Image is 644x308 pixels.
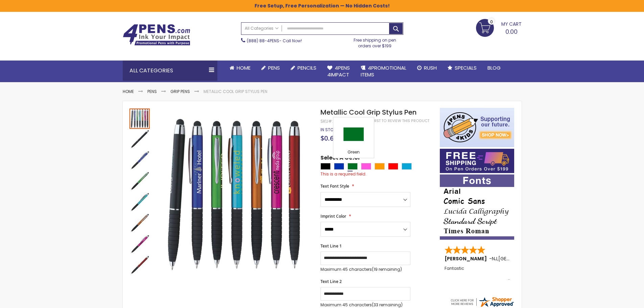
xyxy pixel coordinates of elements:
[129,192,150,213] img: Metallic Cool Grip Stylus Pen
[445,266,510,281] div: Fantastic
[320,127,339,133] span: In stock
[247,38,302,44] span: - Call Now!
[505,27,518,36] span: 0.00
[241,23,282,34] a: All Categories
[320,243,342,249] span: Text Line 1
[247,38,279,44] a: (888) 88-4PENS
[412,61,442,75] a: Rush
[388,163,398,170] div: Red
[402,163,412,170] div: Turquoise
[372,266,402,272] span: (19 remaining)
[123,61,217,81] div: All Categories
[204,89,267,94] li: Metallic Cool Grip Stylus Pen
[320,163,331,170] div: Black
[375,163,385,170] div: Orange
[320,267,410,272] p: Maximum 45 characters
[355,61,412,82] a: 4PROMOTIONALITEMS
[129,171,150,192] img: Metallic Cool Grip Stylus Pen
[320,118,333,124] strong: SKU
[492,255,497,262] span: NJ
[129,255,150,276] img: Metallic Cool Grip Stylus Pen
[129,129,150,150] img: Metallic Cool Grip Stylus Pen
[320,134,337,143] span: $0.68
[129,234,150,255] div: Metallic Cool Grip Stylus Pen
[129,150,150,171] div: Metallic Cool Grip Stylus Pen
[268,64,280,71] span: Pens
[320,171,433,177] div: This is a required field.
[129,234,150,255] img: Metallic Cool Grip Stylus Pen
[129,171,150,192] div: Metallic Cool Grip Stylus Pen
[245,26,279,31] span: All Categories
[170,89,190,94] a: Grip Pens
[320,279,342,284] span: Text Line 2
[129,192,150,213] div: Metallic Cool Grip Stylus Pen
[285,61,322,75] a: Pencils
[297,64,316,71] span: Pencils
[320,108,416,117] span: Metallic Cool Grip Stylus Pen
[224,61,256,75] a: Home
[476,19,522,36] a: 0.00 0
[123,89,134,94] a: Home
[334,163,344,170] div: Blue
[440,149,514,173] img: Free shipping on orders over $199
[237,64,251,71] span: Home
[322,61,355,82] a: 4Pens4impact
[445,255,489,262] span: [PERSON_NAME]
[320,183,349,189] span: Text Font Style
[129,108,150,129] div: Metallic Cool Grip Stylus Pen
[129,150,150,171] img: Metallic Cool Grip Stylus Pen
[256,61,285,75] a: Pens
[487,64,501,71] span: Blog
[440,108,514,147] img: 4pens 4 kids
[440,174,514,240] img: font-personalization-examples
[320,302,410,308] p: Maximum 45 characters
[320,154,360,163] span: Select A Color
[123,24,190,46] img: 4Pens Custom Pens and Promotional Products
[482,61,506,75] a: Blog
[347,35,403,48] div: Free shipping on pen orders over $199
[129,129,150,150] div: Metallic Cool Grip Stylus Pen
[424,64,437,71] span: Rush
[348,163,358,170] div: Green
[335,149,372,156] div: Green
[358,118,429,123] a: Be the first to review this product
[129,213,150,234] img: Metallic Cool Grip Stylus Pen
[498,255,548,262] span: [GEOGRAPHIC_DATA]
[327,64,350,78] span: 4Pens 4impact
[455,64,477,71] span: Specials
[442,61,482,75] a: Specials
[361,64,406,78] span: 4PROMOTIONAL ITEMS
[129,255,150,276] div: Metallic Cool Grip Stylus Pen
[157,118,312,272] img: Metallic Cool Grip Stylus Pen
[147,89,157,94] a: Pens
[320,213,346,219] span: Imprint Color
[361,163,371,170] div: Pink
[129,213,150,234] div: Metallic Cool Grip Stylus Pen
[372,302,403,308] span: (33 remaining)
[490,19,493,25] span: 0
[320,127,339,133] div: Availability
[489,255,548,262] span: - ,
[450,296,515,308] img: 4pens.com widget logo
